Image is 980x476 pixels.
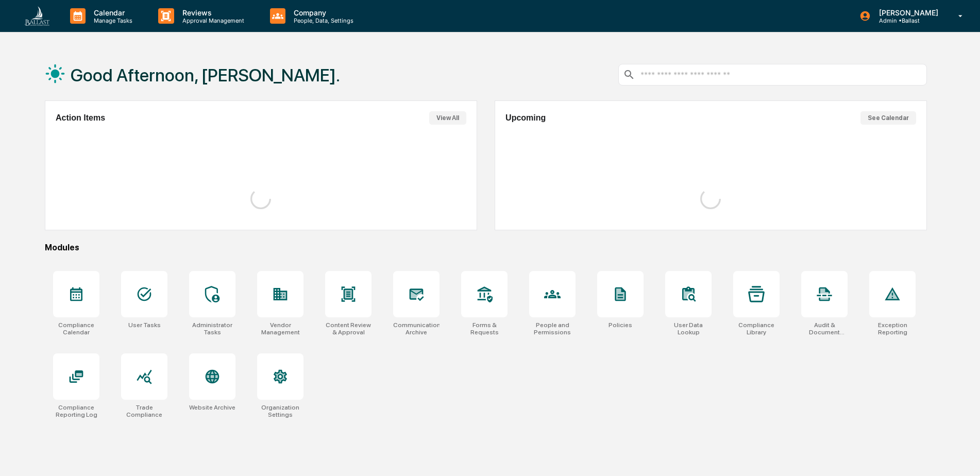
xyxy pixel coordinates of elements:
[189,404,235,411] div: Website Archive
[801,321,848,336] div: Audit & Document Logs
[733,321,780,336] div: Compliance Library
[86,17,138,24] p: Manage Tasks
[174,8,249,17] p: Reviews
[461,321,508,336] div: Forms & Requests
[505,113,546,123] h2: Upcoming
[871,17,943,24] p: Admin • Ballast
[189,321,235,336] div: Administrator Tasks
[128,321,161,329] div: User Tasks
[529,321,576,336] div: People and Permissions
[71,65,340,86] h1: Good Afternoon, [PERSON_NAME].
[665,321,712,336] div: User Data Lookup
[257,404,303,418] div: Organization Settings
[609,321,632,329] div: Policies
[285,17,359,24] p: People, Data, Settings
[869,321,916,336] div: Exception Reporting
[393,321,440,336] div: Communications Archive
[45,243,927,252] div: Modules
[860,111,916,125] button: See Calendar
[121,404,167,418] div: Trade Compliance
[56,113,105,123] h2: Action Items
[86,8,138,17] p: Calendar
[285,8,359,17] p: Company
[53,404,99,418] div: Compliance Reporting Log
[257,321,303,336] div: Vendor Management
[325,321,371,336] div: Content Review & Approval
[429,111,466,125] button: View All
[25,6,49,26] img: logo
[871,8,943,17] p: [PERSON_NAME]
[53,321,99,336] div: Compliance Calendar
[174,17,249,24] p: Approval Management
